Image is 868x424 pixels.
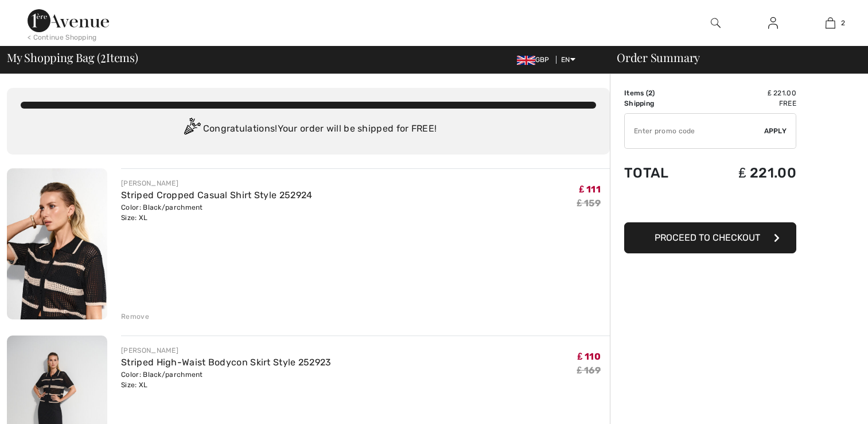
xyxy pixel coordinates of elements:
[625,114,764,148] input: Promo code
[579,184,601,195] span: ₤ 111
[7,52,138,63] span: My Shopping Bag ( Items)
[578,351,601,362] span: ₤ 110
[28,9,109,32] img: 1ère Avenue
[121,311,149,322] div: Remove
[768,16,778,30] img: My Info
[624,192,796,218] iframe: PayPal
[826,16,835,30] img: My Bag
[517,56,535,65] img: UK Pound
[561,56,575,64] span: EN
[100,49,106,64] span: 2
[648,89,652,97] span: 2
[699,88,796,98] td: ₤ 221.00
[121,202,312,223] div: Color: Black/parchment Size: XL
[7,168,107,319] img: Striped Cropped Casual Shirt Style 252924
[711,16,721,30] img: search the website
[577,198,601,209] s: ₤ 159
[517,56,554,64] span: GBP
[603,52,861,63] div: Order Summary
[577,365,601,376] s: ₤ 169
[180,118,203,141] img: Congratulation2.svg
[764,126,787,136] span: Apply
[699,98,796,109] td: Free
[121,345,332,356] div: [PERSON_NAME]
[624,222,796,253] button: Proceed to Checkout
[21,118,596,141] div: Congratulations! Your order will be shipped for FREE!
[699,153,796,192] td: ₤ 221.00
[841,18,845,28] span: 2
[121,190,312,201] a: Striped Cropped Casual Shirt Style 252924
[121,178,312,188] div: [PERSON_NAME]
[28,32,97,43] div: < Continue Shopping
[655,232,760,243] span: Proceed to Checkout
[802,16,858,30] a: 2
[624,153,699,192] td: Total
[624,88,699,98] td: Items ( )
[121,369,332,390] div: Color: Black/parchment Size: XL
[624,98,699,109] td: Shipping
[121,357,332,368] a: Striped High-Waist Bodycon Skirt Style 252923
[759,16,787,30] a: Sign In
